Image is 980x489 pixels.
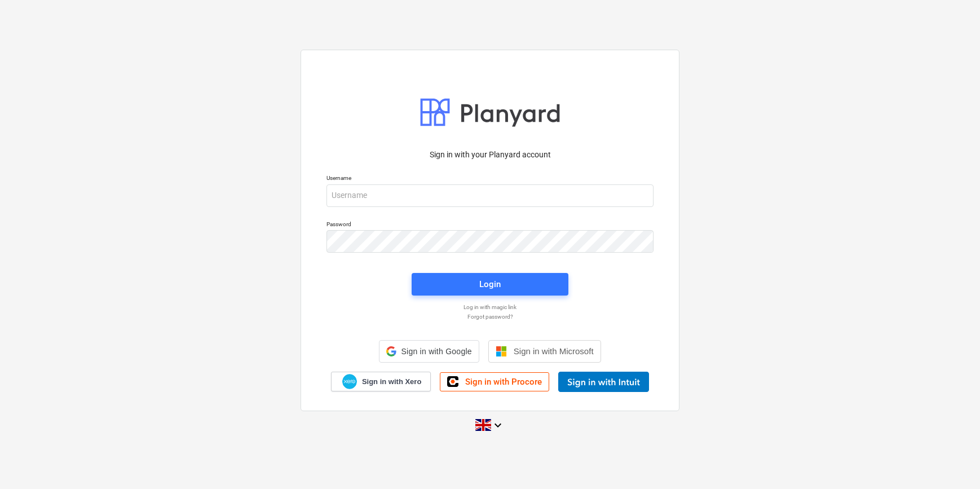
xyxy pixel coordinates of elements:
p: Password [326,221,654,230]
a: Forgot password? [321,313,659,320]
input: Username [326,184,654,207]
button: Login [412,273,568,296]
span: Sign in with Google [401,347,471,356]
a: Sign in with Xero [331,372,431,391]
img: Microsoft logo [496,346,507,357]
i: keyboard_arrow_down [491,418,505,432]
img: Xero logo [342,374,357,389]
a: Sign in with Procore [440,372,549,391]
span: Sign in with Procore [465,377,542,387]
a: Log in with magic link [321,303,659,311]
span: Sign in with Xero [362,377,421,387]
span: Sign in with Microsoft [514,346,594,356]
p: Username [326,174,654,184]
div: Login [479,277,501,292]
p: Sign in with your Planyard account [326,149,654,161]
div: Sign in with Google [379,340,479,363]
